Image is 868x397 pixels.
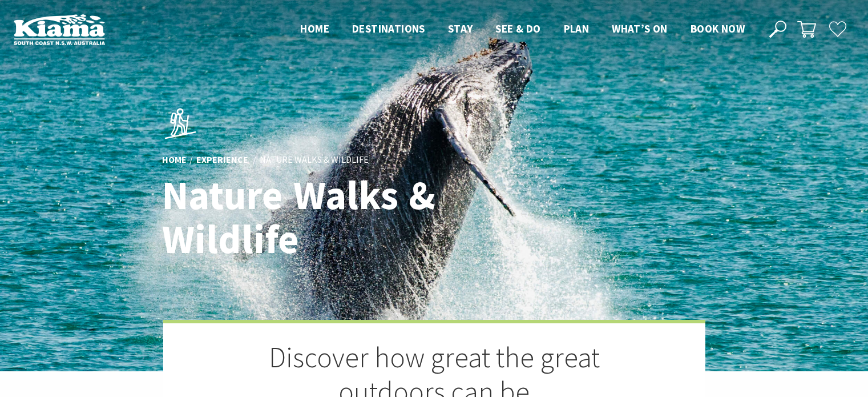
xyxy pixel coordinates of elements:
a: Experience [196,154,248,167]
span: Plan [564,22,590,35]
a: Home [162,154,187,167]
nav: Main Menu [289,20,756,39]
span: Book now [691,22,745,35]
span: Stay [448,22,473,35]
img: Kiama Logo [14,14,105,45]
span: Home [300,22,329,35]
span: Destinations [352,22,425,35]
span: What’s On [612,22,668,35]
li: Nature Walks & Wildlife [260,153,369,168]
span: See & Do [495,22,540,35]
h1: Nature Walks & Wildlife [162,174,485,262]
